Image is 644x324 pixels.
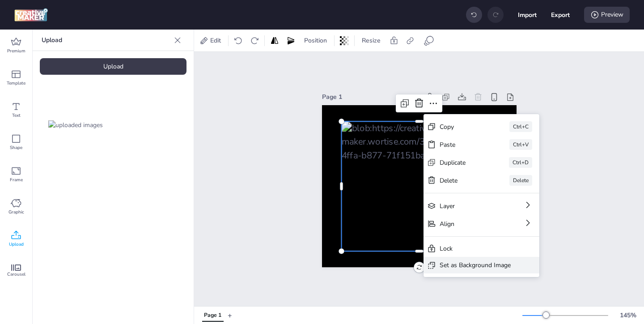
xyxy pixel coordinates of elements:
[204,311,221,320] div: Page 1
[440,219,498,229] div: Align
[302,36,329,45] span: Position
[509,121,532,132] div: Ctrl+C
[8,209,24,216] span: Graphic
[198,307,228,323] div: Tabs
[14,8,48,21] img: logo Creative Maker
[42,30,170,51] p: Upload
[10,176,23,183] span: Frame
[518,5,537,24] button: Import
[440,140,484,149] div: Paste
[322,92,420,102] div: Page 1
[440,260,511,270] div: Set as Background Image
[440,158,484,167] div: Duplicate
[551,5,570,24] button: Export
[7,271,25,278] span: Carousel
[40,58,186,75] div: Upload
[208,36,223,45] span: Edit
[7,47,25,55] span: Premium
[509,157,532,168] div: Ctrl+D
[617,311,639,320] div: 145 %
[9,241,24,248] span: Upload
[10,144,22,151] span: Shape
[440,176,484,185] div: Delete
[509,175,532,186] div: Delete
[440,122,484,132] div: Copy
[360,36,382,45] span: Resize
[440,201,498,211] div: Layer
[509,139,532,150] div: Ctrl+V
[48,120,103,130] img: uploaded images
[584,7,630,23] div: Preview
[7,80,25,87] span: Template
[12,112,21,119] span: Text
[440,244,511,253] div: Lock
[228,307,232,323] button: +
